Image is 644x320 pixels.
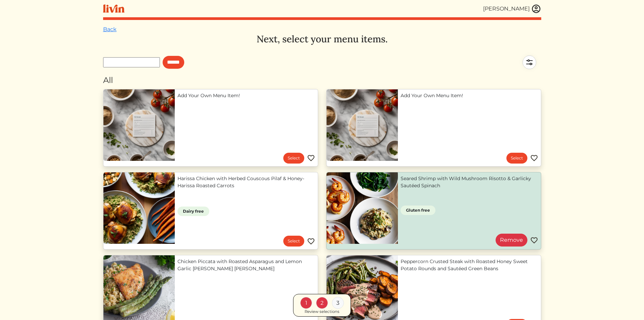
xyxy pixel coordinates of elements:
[530,154,538,162] img: Favorite menu item
[316,297,328,309] div: 2
[518,50,541,74] img: filter-5a7d962c2457a2d01fc3f3b070ac7679cf81506dd4bc827d76cf1eb68fb85cd7.svg
[300,297,312,309] div: 1
[103,26,117,33] a: Back
[496,234,527,247] a: Remove
[177,92,315,99] a: Add Your Own Menu Item!
[530,236,538,244] img: Favorite menu item
[177,175,315,189] a: Harissa Chicken with Herbed Couscous Pilaf & Honey-Harissa Roasted Carrots
[293,294,351,317] a: 1 2 3 Review selections
[283,153,304,164] a: Select
[307,154,315,162] img: Favorite menu item
[307,237,315,246] img: Favorite menu item
[103,34,541,45] h3: Next, select your menu items.
[401,92,538,99] a: Add Your Own Menu Item!
[177,258,315,272] a: Chicken Piccata with Roasted Asparagus and Lemon Garlic [PERSON_NAME] [PERSON_NAME]
[103,74,541,86] div: All
[531,4,541,14] img: user_account-e6e16d2ec92f44fc35f99ef0dc9cddf60790bfa021a6ecb1c896eb5d2907b31c.svg
[401,258,538,272] a: Peppercorn Crusted Steak with Roasted Honey Sweet Potato Rounds and Sautéed Green Beans
[103,4,124,13] img: livin-logo-a0d97d1a881af30f6274990eb6222085a2533c92bbd1e4f22c21b4f0d0e3210c.svg
[305,309,339,315] div: Review selections
[332,297,344,309] div: 3
[401,175,538,189] a: Seared Shrimp with Wild Mushroom Risotto & Garlicky Sautéed Spinach
[283,236,304,247] a: Select
[483,5,530,13] div: [PERSON_NAME]
[506,153,527,164] a: Select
